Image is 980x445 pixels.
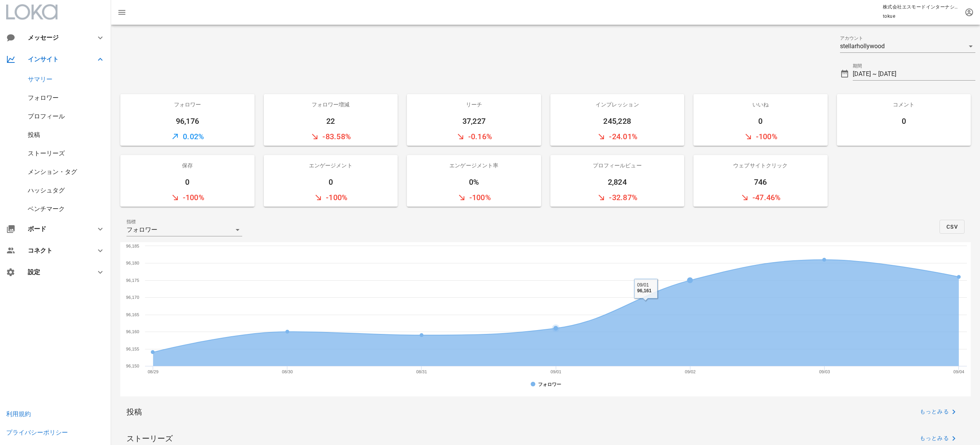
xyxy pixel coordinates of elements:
a: ベンチマーク [28,205,65,212]
span: CSV [946,224,958,230]
text: 96,160 [126,329,139,334]
a: ストーリーズ [28,150,65,157]
text: 96,155 [126,347,139,351]
div: インサイト [28,56,86,63]
text: 09/02 [685,369,696,374]
button: もっとみる [913,405,965,419]
text: 96,185 [126,244,139,248]
div: 22 [264,115,398,127]
div: リーチ [407,94,541,115]
a: フォロワー [28,94,59,101]
div: -100% [407,188,541,207]
text: 96,175 [126,278,139,283]
text: 08/31 [416,369,427,374]
text: 96,165 [126,312,139,317]
div: エンゲージメント [264,155,398,176]
text: 09/04 [953,369,964,374]
tspan: フォロワー [538,382,562,387]
span: もっとみる [919,434,958,443]
div: 746 [693,176,828,188]
div: エンゲージメント率 [407,155,541,176]
div: -24.01% [550,127,685,146]
p: tokue [883,12,960,20]
div: インプレッション [550,94,685,115]
div: ウェブサイトクリック [693,155,828,176]
div: -100% [264,188,398,207]
div: フォロワー [120,94,255,115]
div: ボード [28,225,86,233]
text: 96,150 [126,364,139,368]
div: アカウントstellarhollywood [840,40,976,52]
a: 利用規約 [6,410,31,418]
a: 投稿 [28,131,40,138]
div: フォロワー増減 [264,94,398,115]
div: 96,176 [120,115,255,127]
div: プロフィールビュー [550,155,685,176]
div: 0 [837,115,971,127]
p: 株式会社エスモードインターナショナル [883,3,960,11]
div: 0 [693,115,828,127]
div: stellarhollywood [840,43,885,50]
div: -83.58% [264,127,398,146]
div: 保存 [120,155,255,176]
text: 09/01 [550,369,561,374]
div: -32.87% [550,188,685,207]
div: 37,227 [407,115,541,127]
div: 投稿 [127,406,142,418]
text: 08/30 [282,369,293,374]
div: コネクト [28,247,86,254]
div: 0 [120,176,255,188]
div: -100% [693,127,828,146]
div: ストーリーズ [127,433,173,444]
a: サマリー [28,76,52,83]
a: ハッシュタグ [28,187,65,194]
a: プロフィール [28,113,65,120]
div: 0.02% [120,127,255,146]
div: フォロワー [127,226,157,233]
text: 09/03 [819,369,830,374]
button: CSV [940,220,965,234]
div: メッセージ [28,34,83,41]
div: 0% [407,176,541,188]
span: もっとみる [919,407,958,416]
a: メンション・タグ [28,168,77,175]
div: 0 [264,176,398,188]
div: -100% [120,188,255,207]
div: いいね [693,94,828,115]
text: 08/29 [148,369,159,374]
text: 96,180 [126,261,139,265]
a: プライバシーポリシー [6,429,68,436]
div: -0.16% [407,127,541,146]
div: -47.46% [693,188,828,207]
div: コメント [837,94,971,115]
div: 設定 [28,268,86,276]
div: 245,228 [550,115,685,127]
text: 96,170 [126,295,139,300]
div: 指標フォロワー [127,224,242,236]
div: 2,824 [550,176,685,188]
